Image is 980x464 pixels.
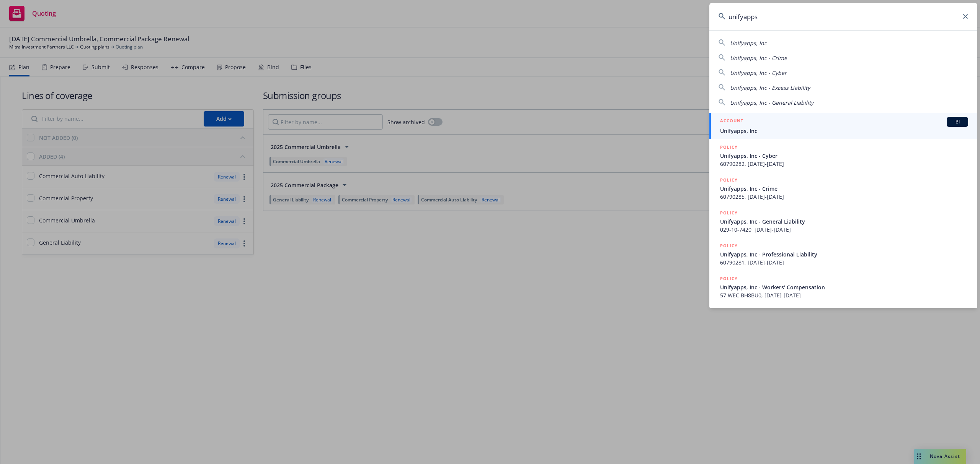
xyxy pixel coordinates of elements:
[720,226,968,234] span: 029-10-7420, [DATE]-[DATE]
[709,205,977,238] a: POLICYUnifyapps, Inc - General Liability029-10-7420, [DATE]-[DATE]
[720,258,968,266] span: 60790281, [DATE]-[DATE]
[720,275,738,282] h5: POLICY
[720,250,968,258] span: Unifyapps, Inc - Professional Liability
[720,160,968,168] span: 60790282, [DATE]-[DATE]
[709,271,977,303] a: POLICYUnifyapps, Inc - Workers' Compensation57 WEC BH8BU0, [DATE]-[DATE]
[720,143,738,151] h5: POLICY
[720,291,968,299] span: 57 WEC BH8BU0, [DATE]-[DATE]
[709,139,977,172] a: POLICYUnifyapps, Inc - Cyber60790282, [DATE]-[DATE]
[720,176,738,184] h5: POLICY
[720,185,968,193] span: Unifyapps, Inc - Crime
[720,193,968,201] span: 60790285, [DATE]-[DATE]
[720,127,968,135] span: Unifyapps, Inc
[730,39,767,47] span: Unifyapps, Inc
[720,217,968,226] span: Unifyapps, Inc - General Liability
[730,84,810,91] span: Unifyapps, Inc - Excess Liability
[720,242,738,250] h5: POLICY
[720,152,968,160] span: Unifyapps, Inc - Cyber
[730,54,787,62] span: Unifyapps, Inc - Crime
[709,3,977,30] input: Search...
[709,113,977,139] a: ACCOUNTBIUnifyapps, Inc
[950,118,965,125] span: BI
[720,209,738,217] h5: POLICY
[709,172,977,205] a: POLICYUnifyapps, Inc - Crime60790285, [DATE]-[DATE]
[730,99,813,106] span: Unifyapps, Inc - General Liability
[709,238,977,271] a: POLICYUnifyapps, Inc - Professional Liability60790281, [DATE]-[DATE]
[720,117,743,126] h5: ACCOUNT
[730,69,787,76] span: Unifyapps, Inc - Cyber
[720,283,968,291] span: Unifyapps, Inc - Workers' Compensation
